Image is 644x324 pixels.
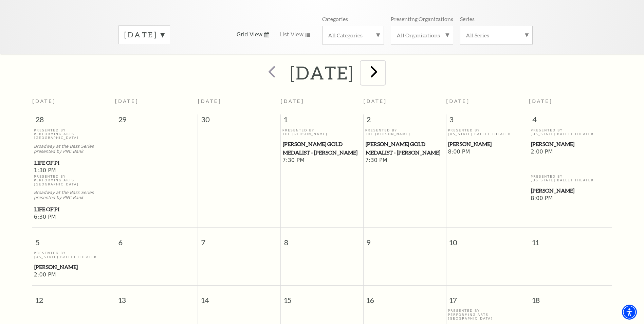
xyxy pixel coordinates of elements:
[446,286,529,309] span: 17
[115,286,198,309] span: 13
[34,159,113,167] a: Life of Pi
[32,114,115,128] span: 28
[446,228,529,251] span: 10
[281,286,363,309] span: 15
[531,140,610,148] a: Peter Pan
[529,286,612,309] span: 18
[466,32,527,39] label: All Series
[531,186,610,195] a: Peter Pan
[290,62,354,84] h2: [DATE]
[281,114,363,128] span: 1
[34,251,113,259] p: Presented By [US_STATE] Ballet Theater
[322,15,348,22] p: Categories
[282,140,362,157] a: Cliburn Gold Medalist - Aristo Sham
[446,114,529,128] span: 3
[259,61,283,85] button: prev
[364,228,446,251] span: 9
[282,128,362,136] p: Presented By The [PERSON_NAME]
[448,309,527,320] p: Presented By Performing Arts [GEOGRAPHIC_DATA]
[448,140,527,148] span: [PERSON_NAME]
[281,98,305,104] span: [DATE]
[34,263,113,271] a: Peter Pan
[34,190,113,200] p: Broadway at the Bass Series presented by PNC Bank
[365,157,444,164] span: 7:30 PM
[391,15,453,22] p: Presenting Organizations
[279,31,303,38] span: List View
[531,140,610,148] span: [PERSON_NAME]
[34,263,113,271] span: [PERSON_NAME]
[365,128,444,136] p: Presented By The [PERSON_NAME]
[198,228,280,251] span: 7
[460,15,475,22] p: Series
[198,98,222,104] span: [DATE]
[529,98,553,104] span: [DATE]
[361,61,385,85] button: next
[34,144,113,154] p: Broadway at the Bass Series presented by PNC Bank
[364,114,446,128] span: 2
[529,114,612,128] span: 4
[531,148,610,156] span: 2:00 PM
[283,140,361,157] span: [PERSON_NAME] Gold Medalist - [PERSON_NAME]
[282,157,362,164] span: 7:30 PM
[448,148,527,156] span: 8:00 PM
[32,228,115,251] span: 5
[237,31,263,38] span: Grid View
[34,167,113,175] span: 1:30 PM
[328,32,378,39] label: All Categories
[34,214,113,221] span: 6:30 PM
[115,228,198,251] span: 6
[115,114,198,128] span: 29
[531,186,610,195] span: [PERSON_NAME]
[531,195,610,202] span: 8:00 PM
[448,128,527,136] p: Presented By [US_STATE] Ballet Theater
[448,140,527,148] a: Peter Pan
[115,98,139,104] span: [DATE]
[32,98,56,104] span: [DATE]
[198,286,280,309] span: 14
[34,205,113,214] a: Life of Pi
[365,140,444,157] a: Cliburn Gold Medalist - Aristo Sham
[124,30,164,40] label: [DATE]
[446,98,470,104] span: [DATE]
[531,128,610,136] p: Presented By [US_STATE] Ballet Theater
[34,175,113,186] p: Presented By Performing Arts [GEOGRAPHIC_DATA]
[622,305,637,320] div: Accessibility Menu
[34,271,113,279] span: 2:00 PM
[34,128,113,140] p: Presented By Performing Arts [GEOGRAPHIC_DATA]
[366,140,444,157] span: [PERSON_NAME] Gold Medalist - [PERSON_NAME]
[397,32,447,39] label: All Organizations
[529,228,612,251] span: 11
[364,286,446,309] span: 16
[198,114,280,128] span: 30
[363,98,387,104] span: [DATE]
[281,228,363,251] span: 8
[531,175,610,182] p: Presented By [US_STATE] Ballet Theater
[32,286,115,309] span: 12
